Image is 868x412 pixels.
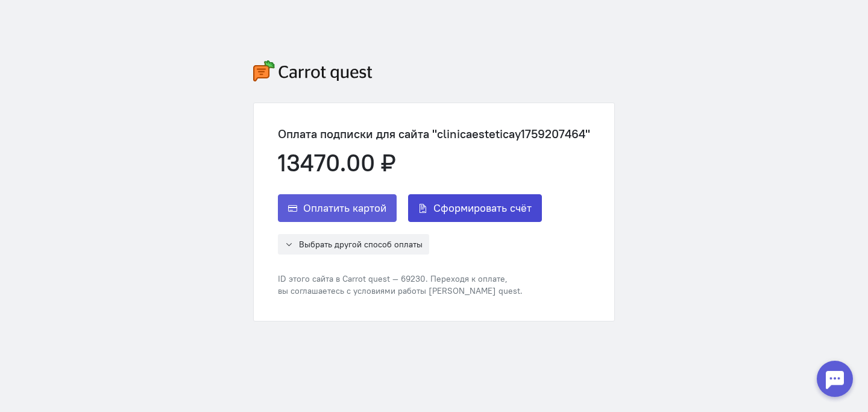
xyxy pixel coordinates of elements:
img: carrot-quest-logo.svg [253,60,373,81]
span: Сформировать счёт [433,201,532,215]
div: Оплата подписки для сайта "clinicaesteticay1759207464" [278,127,590,141]
div: ID этого сайта в Carrot quest — 69230. Переходя к оплате, вы соглашаетесь с условиями работы [PER... [278,273,590,297]
span: Выбрать другой способ оплаты [299,239,423,250]
button: Оплатить картой [278,194,397,222]
span: Оплатить картой [303,201,386,215]
button: Выбрать другой способ оплаты [278,234,429,255]
button: Сформировать счёт [408,194,542,222]
div: 13470.00 ₽ [278,150,590,176]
